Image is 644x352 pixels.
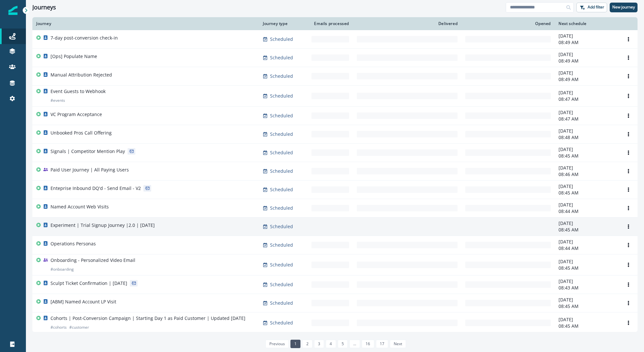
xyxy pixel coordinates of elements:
p: Scheduled [270,205,293,211]
p: 08:45 AM [559,153,616,159]
button: Options [623,203,634,213]
div: Emails processed [311,21,349,26]
p: [Ops] Populate Name [51,53,97,60]
a: Signals | Competitor Mention PlayScheduled-[DATE]08:45 AMOptions [32,144,638,162]
p: New journey [612,5,635,9]
p: Scheduled [270,168,293,174]
a: 7-day post-conversion check-inScheduled-[DATE]08:49 AMOptions [32,30,638,49]
p: 08:48 AM [559,134,616,141]
p: [DATE] [559,220,616,227]
p: [DATE] [559,183,616,190]
a: [Ops] Populate NameScheduled-[DATE]08:49 AMOptions [32,49,638,67]
p: [DATE] [559,70,616,76]
h1: Journeys [32,4,56,11]
p: Scheduled [270,300,293,306]
div: Delivered [357,21,458,26]
p: 08:45 AM [559,265,616,271]
p: # cohorts [51,324,67,331]
p: 08:43 AM [559,285,616,291]
button: Options [623,53,634,63]
p: Sculpt Ticket Confirmation | [DATE] [51,280,127,287]
p: 08:46 AM [559,171,616,178]
p: 08:44 AM [559,245,616,252]
p: Scheduled [270,73,293,79]
p: [DATE] [559,109,616,116]
p: 08:49 AM [559,58,616,64]
p: 08:47 AM [559,116,616,122]
p: Experiment | Trial Signup Journey |2.0 | [DATE] [51,222,155,229]
a: Operations PersonasScheduled-[DATE]08:44 AMOptions [32,236,638,254]
div: Opened [465,21,551,26]
div: Next schedule [559,21,616,26]
button: Options [623,318,634,328]
p: Signals | Competitor Mention Play [51,148,125,155]
button: Options [623,222,634,231]
button: Options [623,298,634,308]
a: Page 2 [302,340,312,348]
a: Page 17 [376,340,388,348]
a: [ABM] Named Account LP VisitScheduled-[DATE]08:45 AMOptions [32,294,638,312]
p: [DATE] [559,89,616,96]
p: [ABM] Named Account LP Visit [51,299,116,305]
p: [DATE] [559,202,616,208]
p: Scheduled [270,223,293,230]
p: 08:44 AM [559,208,616,215]
div: Journey [36,21,255,26]
p: Unbooked Pros Call Offering [51,130,112,136]
div: Journey type [263,21,304,26]
p: Scheduled [270,281,293,288]
p: Named Account Web Visits [51,204,109,210]
p: Scheduled [270,149,293,156]
a: Event Guests to Webhook#eventsScheduled-[DATE]08:47 AMOptions [32,86,638,107]
button: Options [623,91,634,101]
p: [DATE] [559,51,616,58]
a: Page 3 [314,340,324,348]
a: VC Program AcceptanceScheduled-[DATE]08:47 AMOptions [32,107,638,125]
ul: Pagination [264,340,406,348]
button: Add filter [576,3,607,12]
p: 08:49 AM [559,39,616,46]
a: Cohorts | Post-Conversion Campaign | Starting Day 1 as Paid Customer | Updated [DATE]#cohorts#cus... [32,312,638,334]
a: Onboarding - Personalized Video Email#onboardingScheduled-[DATE]08:45 AMOptions [32,254,638,276]
p: # customer [69,324,89,331]
button: Options [623,166,634,176]
a: Unbooked Pros Call OfferingScheduled-[DATE]08:48 AMOptions [32,125,638,144]
button: Options [623,280,634,289]
p: Scheduled [270,54,293,61]
p: 08:47 AM [559,96,616,102]
p: 08:45 AM [559,190,616,196]
p: Scheduled [270,131,293,137]
a: Sculpt Ticket Confirmation | [DATE]Scheduled-[DATE]08:43 AMOptions [32,276,638,294]
p: 08:45 AM [559,227,616,233]
p: [DATE] [559,316,616,323]
p: [DATE] [559,33,616,39]
p: [DATE] [559,165,616,171]
button: Options [623,185,634,194]
a: Manual Attribution RejectedScheduled-[DATE]08:49 AMOptions [32,67,638,86]
p: Scheduled [270,112,293,119]
p: Scheduled [270,262,293,268]
button: New journey [610,3,638,12]
p: Scheduled [270,186,293,193]
a: Named Account Web VisitsScheduled-[DATE]08:44 AMOptions [32,199,638,217]
button: Options [623,148,634,158]
p: [DATE] [559,128,616,134]
p: Scheduled [270,93,293,99]
p: Add filter [588,5,604,9]
p: 08:45 AM [559,303,616,310]
a: Jump forward [349,340,360,348]
p: Scheduled [270,36,293,42]
p: [DATE] [559,278,616,285]
p: Event Guests to Webhook [51,88,106,95]
p: Operations Personas [51,241,96,247]
button: Options [623,129,634,139]
a: Page 5 [338,340,348,348]
button: Options [623,260,634,270]
img: Inflection [8,6,17,15]
a: Page 1 is your current page [290,340,300,348]
p: Cohorts | Post-Conversion Campaign | Starting Day 1 as Paid Customer | Updated [DATE] [51,315,245,322]
p: [DATE] [559,258,616,265]
p: Scheduled [270,242,293,248]
p: Onboarding - Personalized Video Email [51,257,135,264]
p: 08:49 AM [559,76,616,83]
